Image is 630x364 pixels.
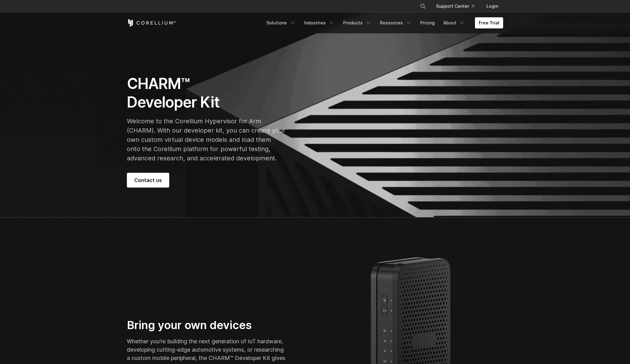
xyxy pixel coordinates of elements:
[134,176,162,184] span: Contact us
[263,17,503,28] div: Navigation Menu
[475,17,503,28] a: Free Trial
[127,116,285,163] p: Welcome to the Corellium Hypervisor for Arm (CHARM). With our developer kit, you can create your ...
[127,318,285,332] h3: Bring your own devices
[440,17,469,28] a: About
[127,173,169,188] a: Contact us
[127,74,285,112] h1: CHARM™ Developer Kit
[263,17,299,28] a: Solutions
[127,19,176,27] a: Corellium Home
[376,17,415,28] a: Resources
[481,1,503,12] a: Login
[339,17,375,28] a: Products
[431,1,479,12] a: Support Center
[412,1,503,12] div: Navigation Menu
[300,17,338,28] a: Industries
[416,17,438,28] a: Pricing
[417,1,429,12] button: Search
